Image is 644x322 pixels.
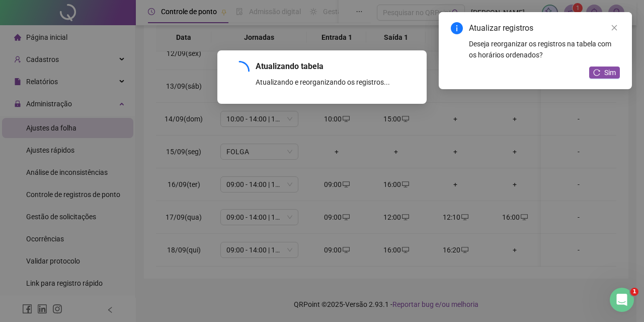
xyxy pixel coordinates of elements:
div: Deseja reorganizar os registros na tabela com os horários ordenados? [469,38,620,60]
a: Close [609,22,620,33]
span: reload [593,69,600,76]
span: close [611,24,618,31]
span: 1 [630,288,638,296]
iframe: Intercom live chat [610,288,634,312]
span: info-circle [451,22,463,34]
div: Atualizando e reorganizando os registros... [256,77,415,88]
button: Sim [589,67,620,79]
span: loading [228,60,251,82]
div: Atualizar registros [469,22,620,34]
span: Sim [604,67,616,78]
div: Atualizando tabela [256,60,415,73]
